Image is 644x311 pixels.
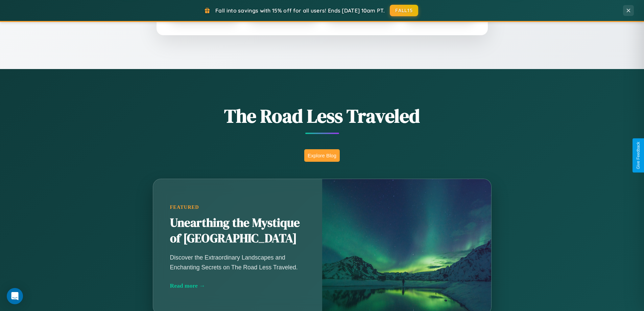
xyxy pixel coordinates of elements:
p: Discover the Extraordinary Landscapes and Enchanting Secrets on The Road Less Traveled. [170,253,305,272]
span: Fall into savings with 15% off for all users! Ends [DATE] 10am PT. [215,7,385,14]
div: Open Intercom Messenger [7,288,23,304]
button: Explore Blog [304,149,340,162]
h2: Unearthing the Mystique of [GEOGRAPHIC_DATA] [170,215,305,246]
h1: The Road Less Traveled [119,103,525,129]
button: FALL15 [390,5,418,16]
div: Read more → [170,282,305,289]
div: Give Feedback [636,142,641,169]
div: Featured [170,204,305,210]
